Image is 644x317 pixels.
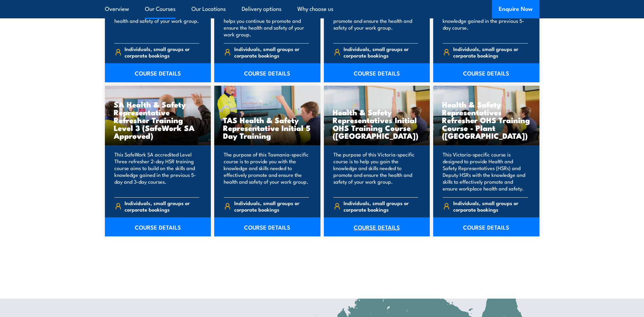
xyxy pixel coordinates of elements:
a: COURSE DETAILS [324,217,430,236]
a: COURSE DETAILS [105,217,211,236]
a: COURSE DETAILS [433,217,539,236]
h3: SA Health & Safety Representative Refresher Training Level 3 (SafeWork SA Approved) [114,100,202,139]
a: COURSE DETAILS [105,63,211,82]
h3: TAS Health & Safety Representative Initial 5 Day Training [223,116,312,139]
span: Individuals, small groups or corporate bookings [234,200,309,213]
h3: Health & Safety Representatives Initial OHS Training Course ([GEOGRAPHIC_DATA]) [333,108,421,139]
a: COURSE DETAILS [214,217,320,236]
h3: Health & Safety Representatives Refresher OHS Training Course - Plant ([GEOGRAPHIC_DATA]) [442,100,531,139]
span: Individuals, small groups or corporate bookings [453,200,528,213]
span: Individuals, small groups or corporate bookings [344,46,418,59]
span: Individuals, small groups or corporate bookings [125,46,199,59]
a: COURSE DETAILS [214,63,320,82]
span: Individuals, small groups or corporate bookings [453,46,528,59]
span: Individuals, small groups or corporate bookings [234,46,309,59]
p: This Victoria-specific course is designed to provide Health and Safety Representatives (HSRs) and... [443,151,528,192]
p: The purpose of this Victoria-specific course is to help you gain the knowledge and skills needed ... [333,151,419,192]
p: The purpose of this Tasmania-specific course is to provide you with the knowledge and skills need... [224,151,309,192]
span: Individuals, small groups or corporate bookings [125,200,199,213]
a: COURSE DETAILS [433,63,539,82]
a: COURSE DETAILS [324,63,430,82]
span: Individuals, small groups or corporate bookings [344,200,418,213]
p: This SafeWork SA accredited Level Three refresher 2-day HSR training course aims to build on the ... [114,151,200,192]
